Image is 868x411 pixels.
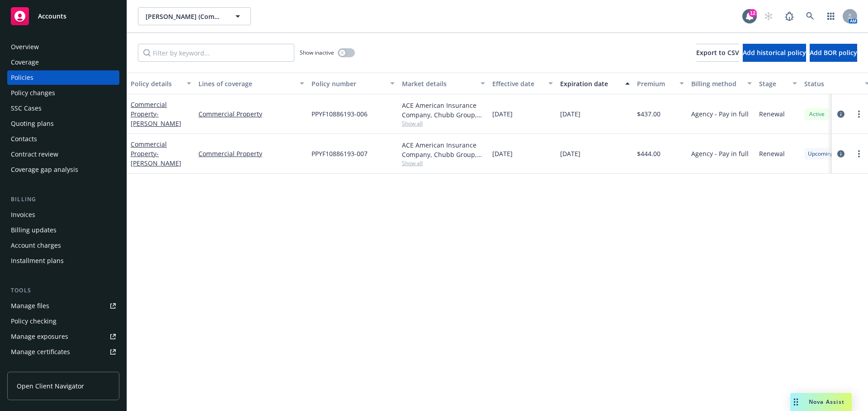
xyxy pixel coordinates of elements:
button: [PERSON_NAME] (Commercial) [138,7,251,25]
div: Billing method [691,79,742,88]
div: Lines of coverage [198,79,294,88]
a: Commercial Property [198,109,304,119]
a: Accounts [7,4,119,29]
button: Add BOR policy [810,44,857,62]
a: Contacts [7,132,119,146]
div: Installment plans [11,254,64,268]
button: Billing method [688,73,755,94]
span: Add historical policy [743,48,806,57]
a: Report a Bug [780,7,798,25]
button: Market details [398,73,489,94]
span: PPYF10886193-006 [311,109,368,119]
div: Premium [637,79,674,88]
div: Coverage [11,55,39,69]
a: Manage certificates [7,345,119,359]
div: Invoices [11,208,35,222]
a: Manage claims [7,360,119,374]
div: Policy changes [11,86,55,100]
span: Export to CSV [696,48,739,57]
a: Commercial Property [198,149,304,158]
span: Show inactive [300,49,334,56]
span: Show all [402,120,485,127]
a: more [854,109,864,120]
span: Active [808,110,826,118]
div: Stage [759,79,787,88]
div: Coverage gap analysis [11,162,78,177]
div: Drag to move [790,393,802,411]
span: PPYF10886193-007 [311,149,368,158]
div: Policies [11,70,33,85]
div: Tools [7,286,119,295]
button: Nova Assist [790,393,852,411]
button: Lines of coverage [195,73,308,94]
div: Billing [7,195,119,204]
a: Overview [7,40,119,54]
div: 12 [749,9,757,17]
span: [DATE] [560,149,580,158]
button: Effective date [489,73,557,94]
a: Manage exposures [7,329,119,344]
div: SSC Cases [11,101,42,115]
button: Add historical policy [743,44,806,62]
span: Show all [402,159,485,167]
span: [DATE] [560,109,580,119]
a: Commercial Property [131,100,181,128]
span: [DATE] [492,109,513,119]
a: more [854,148,864,159]
a: Coverage [7,55,119,69]
span: $437.00 [637,109,660,119]
div: Expiration date [560,79,620,88]
a: SSC Cases [7,101,119,115]
span: Agency - Pay in full [691,149,749,158]
div: Overview [11,40,39,54]
span: Nova Assist [809,398,844,406]
span: $444.00 [637,149,660,158]
button: Policy details [127,73,195,94]
a: Policies [7,70,119,85]
div: Policy number [311,79,385,88]
div: Manage files [11,299,49,313]
span: [DATE] [492,149,513,158]
a: Installment plans [7,254,119,268]
a: Commercial Property [131,140,181,167]
a: Switch app [822,7,840,25]
a: circleInformation [835,148,846,159]
div: ACE American Insurance Company, Chubb Group, The ABC Program, The ABC Program [402,101,485,120]
div: ACE American Insurance Company, Chubb Group, The ABC Program [402,140,485,159]
div: Policy checking [11,314,57,328]
input: Filter by keyword... [138,44,294,62]
span: Upcoming [808,150,834,158]
div: Status [804,79,859,88]
a: Contract review [7,147,119,162]
a: Account charges [7,238,119,253]
span: Add BOR policy [810,48,857,57]
button: Premium [633,73,688,94]
a: Coverage gap analysis [7,162,119,177]
span: [PERSON_NAME] (Commercial) [146,12,224,21]
button: Policy number [308,73,398,94]
a: Manage files [7,299,119,313]
button: Stage [755,73,801,94]
a: Billing updates [7,223,119,237]
div: Policy details [131,79,181,88]
div: Contacts [11,132,37,146]
span: Agency - Pay in full [691,109,749,119]
div: Market details [402,79,475,88]
div: Manage exposures [11,329,68,344]
a: Policy checking [7,314,119,328]
div: Quoting plans [11,116,54,131]
span: Renewal [759,109,785,119]
a: Policy changes [7,86,119,100]
div: Billing updates [11,223,57,237]
div: Contract review [11,147,58,162]
a: Invoices [7,208,119,222]
a: circleInformation [835,109,846,120]
button: Export to CSV [696,44,739,62]
span: Accounts [38,13,66,20]
a: Search [801,7,819,25]
div: Account charges [11,238,61,253]
span: Open Client Navigator [17,381,84,391]
div: Effective date [492,79,543,88]
a: Quoting plans [7,116,119,131]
